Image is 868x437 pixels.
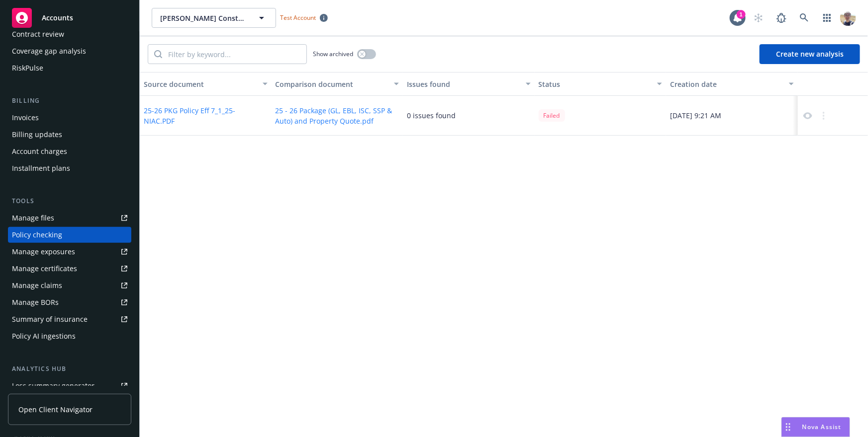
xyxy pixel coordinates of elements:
span: Nova Assist [802,423,842,431]
span: Accounts [42,14,73,22]
div: Policy checking [12,227,62,243]
a: Loss summary generator [8,378,131,394]
a: Policy AI ingestions [8,328,131,344]
div: Status [539,79,652,89]
div: Manage BORs [12,294,59,310]
svg: Search [154,50,162,58]
div: Manage files [12,210,54,226]
div: Issues found [407,79,520,89]
div: Drag to move [782,418,794,437]
a: Switch app [817,8,837,28]
div: Billing [8,96,131,106]
a: Billing updates [8,127,131,143]
div: RiskPulse [12,60,43,76]
button: Creation date [666,72,798,96]
a: Start snowing [749,8,769,28]
a: Summary of insurance [8,311,131,327]
div: Source document [144,79,257,89]
div: Invoices [12,110,39,126]
a: Search [794,8,814,28]
a: Coverage gap analysis [8,43,131,59]
div: Tools [8,196,131,206]
button: [PERSON_NAME] Construction [152,8,276,28]
a: Manage exposures [8,244,131,260]
span: Test Account [280,13,316,22]
a: Manage certificates [8,261,131,277]
input: Filter by keyword... [162,45,306,64]
div: Contract review [12,26,64,42]
span: Show archived [313,50,353,58]
button: 25-26 PKG Policy Eff 7_1_25- NIAC.PDF [144,105,268,126]
div: Comparison document [276,79,388,89]
button: Create new analysis [760,44,860,64]
a: Manage files [8,210,131,226]
button: Comparison document [272,72,403,96]
a: Installment plans [8,160,131,176]
button: Issues found [403,72,535,96]
a: Manage claims [8,278,131,293]
img: photo [840,10,856,26]
div: 1 [737,10,746,19]
div: Installment plans [12,160,70,176]
a: Account charges [8,144,131,159]
span: Test Account [276,12,332,23]
a: Report a Bug [772,8,791,28]
button: Source document [140,72,272,96]
span: [PERSON_NAME] Construction [160,13,246,23]
a: Contract review [8,26,131,42]
a: Invoices [8,110,131,126]
div: 0 issues found [407,110,456,121]
a: RiskPulse [8,60,131,76]
button: Status [535,72,667,96]
div: Manage exposures [12,244,75,260]
div: Summary of insurance [12,311,88,327]
a: Manage BORs [8,294,131,310]
div: [DATE] 9:21 AM [666,96,798,136]
div: Coverage gap analysis [12,43,86,59]
div: Failed [539,109,565,122]
div: Account charges [12,144,67,159]
button: Nova Assist [781,417,850,437]
button: 25 - 26 Package (GL, EBL, ISC, SSP & Auto) and Property Quote.pdf [276,105,399,126]
div: Manage certificates [12,261,77,277]
div: Creation date [670,79,783,89]
div: Analytics hub [8,364,131,374]
span: Open Client Navigator [18,404,93,415]
div: Billing updates [12,127,62,143]
a: Accounts [8,4,131,32]
div: Policy AI ingestions [12,328,76,344]
a: Policy checking [8,227,131,243]
div: Manage claims [12,278,62,293]
div: Loss summary generator [12,378,95,394]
